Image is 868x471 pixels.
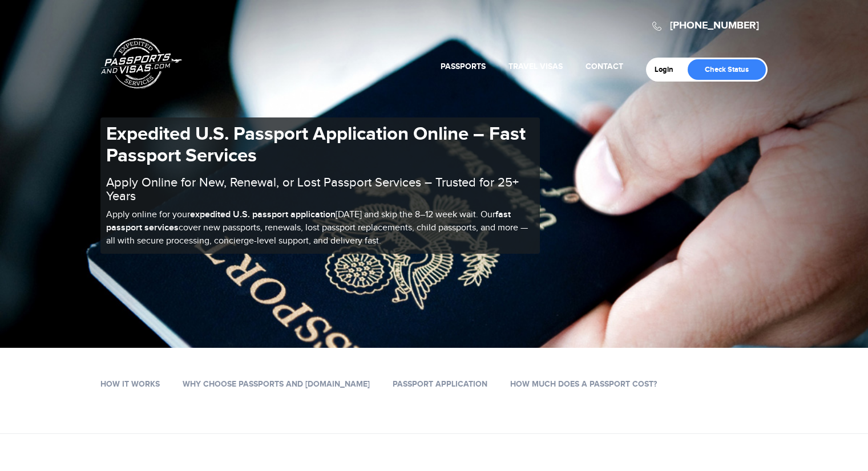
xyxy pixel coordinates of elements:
h2: Apply Online for New, Renewal, or Lost Passport Services – Trusted for 25+ Years [106,176,534,203]
a: Passport Application [393,379,487,389]
a: [PHONE_NUMBER] [670,19,759,32]
a: Contact [586,62,623,71]
a: Travel Visas [508,62,563,71]
a: Login [655,65,681,74]
a: How it works [100,379,160,389]
p: Apply online for your [DATE] and skip the 8–12 week wait. Our cover new passports, renewals, lost... [106,209,534,248]
b: expedited U.S. passport application [190,209,336,220]
a: How Much Does a Passport Cost? [510,379,657,389]
a: Why Choose Passports and [DOMAIN_NAME] [183,379,370,389]
h1: Expedited U.S. Passport Application Online – Fast Passport Services [106,123,534,167]
a: Passports [441,62,486,71]
a: Check Status [688,59,766,80]
a: Passports & [DOMAIN_NAME] [101,38,182,89]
